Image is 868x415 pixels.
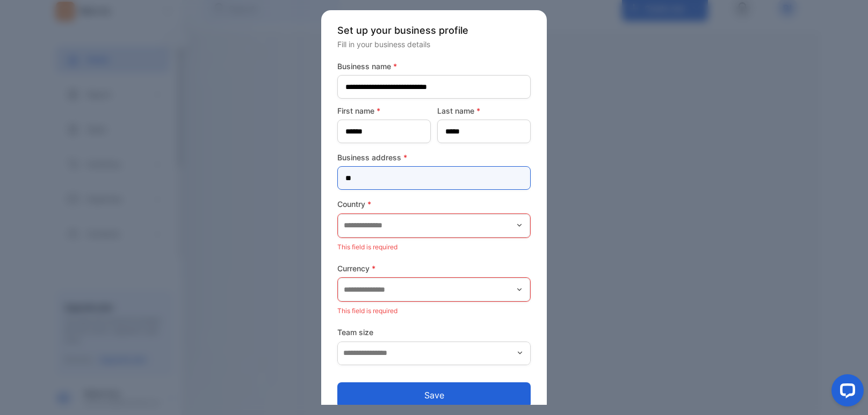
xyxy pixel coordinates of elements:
label: Last name [437,105,531,116]
p: Fill in your business details [337,39,531,50]
p: This field is required [337,304,531,318]
label: Business name [337,61,531,72]
p: This field is required [337,240,531,254]
label: Country [337,198,531,210]
label: Team size [337,327,531,338]
iframe: LiveChat chat widget [823,370,868,415]
label: First name [337,105,431,116]
p: Set up your business profile [337,23,531,38]
button: Save [337,382,531,408]
label: Currency [337,263,531,274]
label: Business address [337,152,531,163]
